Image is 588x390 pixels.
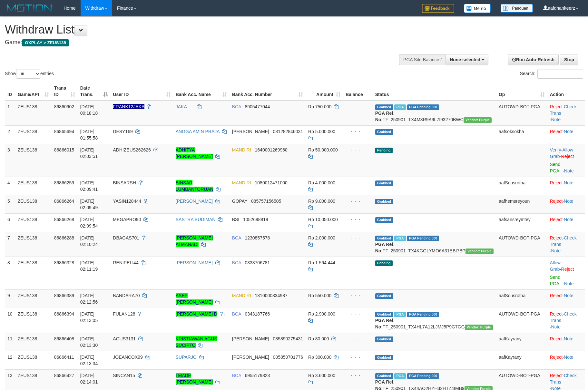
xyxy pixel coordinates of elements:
span: BSI [232,217,240,222]
span: None selected [450,57,480,62]
span: Grabbed [375,293,393,299]
div: - - - [346,216,370,223]
span: Marked by aafpengsreynich [394,373,406,379]
td: 11 [5,333,15,351]
td: ZEUS138 [15,289,52,308]
span: BCA [232,373,241,378]
span: [DATE] 02:09:54 [80,217,98,229]
span: · [550,260,561,272]
a: Note [564,336,573,341]
label: Show entries [5,69,54,79]
a: ADHITYA [PERSON_NAME] [176,147,213,159]
a: Reject [550,336,563,341]
a: Run Auto-Refresh [508,54,559,65]
span: DBAGAS701 [113,235,139,240]
span: 86866411 [54,355,74,360]
span: PGA Pending [407,373,439,379]
span: BANDARA70 [113,293,140,298]
td: 5 [5,195,15,213]
span: [DATE] 00:18:18 [80,104,98,116]
span: Rp 2.000.000 [308,235,335,240]
span: FULAN128 [113,311,135,317]
a: Note [564,355,573,360]
span: Rp 10.050.000 [308,217,338,222]
span: 86866328 [54,260,74,265]
h1: Withdraw List [5,23,386,36]
td: 8 [5,257,15,289]
span: Rp 80.000 [308,336,329,341]
a: Note [551,248,561,253]
span: 86860902 [54,104,74,109]
a: [PERSON_NAME] ATMANADI [176,235,213,247]
span: Marked by aafpengsreynich [394,104,406,110]
a: Reject [550,235,563,240]
a: [PERSON_NAME] D [176,311,217,317]
span: 86866427 [54,373,74,378]
span: MANDIRI [232,293,251,298]
a: Verify [550,147,561,152]
span: Vendor URL: https://trx4.1velocity.biz [464,117,492,123]
span: [DATE] 01:55:58 [80,129,98,141]
span: AGUS3131 [113,336,136,341]
div: - - - [346,235,370,241]
div: - - - [346,372,370,379]
td: ZEUS138 [15,351,52,369]
span: Grabbed [375,199,393,204]
span: Copy 1230857578 to clipboard [245,235,270,240]
img: panduan.png [501,4,533,13]
span: Marked by aafpengsreynich [394,312,406,317]
td: TF_250901_TX4HL7A12LJMJ5P9G7GG [373,308,496,333]
span: PGA Pending [407,236,439,241]
td: · [547,213,585,232]
td: · [547,177,585,195]
a: Note [564,217,573,222]
a: Reject [550,311,563,317]
span: Copy 081282846031 to clipboard [273,129,303,134]
span: Rp 1.564.444 [308,260,335,265]
span: Copy 0333706781 to clipboard [245,260,270,265]
span: BCA [232,235,241,240]
div: - - - [346,311,370,317]
span: Copy 8905477044 to clipboard [245,104,270,109]
span: Pending [375,148,393,153]
span: Copy 085757156505 to clipboard [251,199,281,204]
span: MEGAPRO90 [113,217,141,222]
span: [DATE] 02:13:05 [80,311,98,323]
td: ZEUS138 [15,232,52,257]
a: SASTRA BUDIMAN [176,217,216,222]
span: [PERSON_NAME] [232,129,269,134]
th: User ID: activate to sort column ascending [110,82,173,101]
th: Date Trans.: activate to sort column descending [78,82,111,101]
span: ADHIZEUS262626 [113,147,151,152]
a: Reject [561,154,574,159]
span: 86866259 [54,180,74,185]
td: TF_250901_TX4KGGLYMO6A31EBI7BP [373,232,496,257]
select: Showentries [16,69,40,79]
td: aafSousrotha [496,177,547,195]
span: Copy 085850701776 to clipboard [273,355,303,360]
td: 12 [5,351,15,369]
b: PGA Ref. No: [375,318,395,329]
span: Grabbed [375,236,393,241]
span: Rp 3.600.000 [308,373,335,378]
a: Check Trans [550,311,577,323]
span: Grabbed [375,217,393,223]
span: Grabbed [375,129,393,135]
td: AUTOWD-BOT-PGA [496,308,547,333]
div: - - - [346,336,370,342]
span: PGA Pending [407,312,439,317]
a: BINSAR LUMBANTORUAN [176,180,213,192]
td: · [547,125,585,144]
a: Reject [550,355,563,360]
span: JOEANCOX99 [113,355,143,360]
span: Vendor URL: https://trx4.1velocity.biz [465,249,494,254]
span: Copy 0343187766 to clipboard [245,311,270,317]
a: Reject [550,180,563,185]
span: Grabbed [375,355,393,360]
th: Game/API: activate to sort column ascending [15,82,52,101]
div: - - - [346,180,370,186]
img: Feedback.jpg [422,4,454,13]
span: [DATE] 02:14:01 [80,373,98,385]
td: ZEUS138 [15,125,52,144]
div: - - - [346,198,370,204]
